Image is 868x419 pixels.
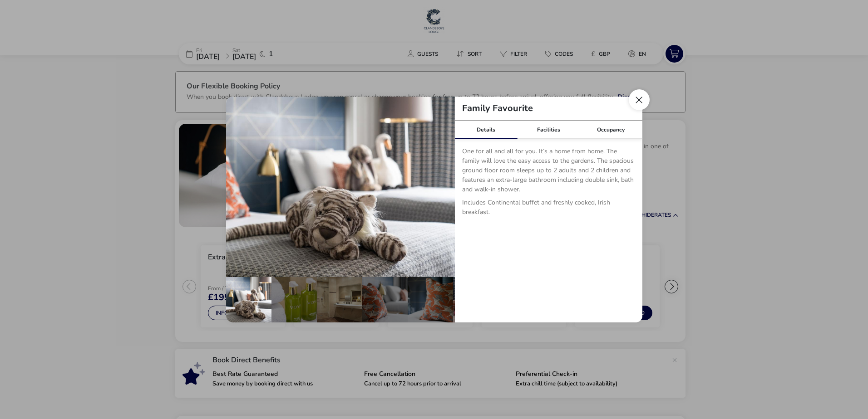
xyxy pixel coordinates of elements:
p: Includes Continental buffet and freshly cooked, Irish breakfast. [462,198,635,220]
p: One for all and all for you. It’s a home from home. The family will love the easy access to the g... [462,146,635,198]
img: 8a72083e188a9e677f8329517ed1b02b8fc4843cfca6cf4a87e53ac4c113ece7 [226,97,455,277]
div: Facilities [517,121,580,139]
div: Details [455,121,518,139]
h2: Family Favourite [455,104,540,113]
div: Occupancy [580,121,642,139]
button: Close dialog [629,89,650,110]
div: details [226,97,642,322]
